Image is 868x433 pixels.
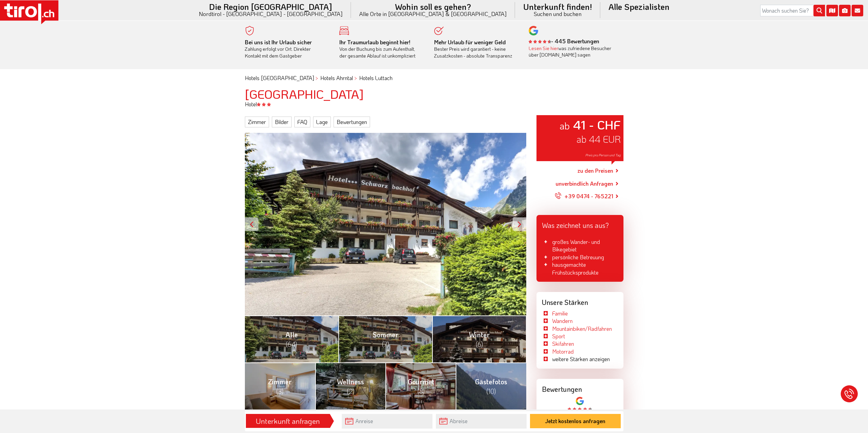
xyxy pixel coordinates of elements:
[286,340,297,349] span: (64)
[536,379,623,397] div: Bewertungen
[417,387,425,396] span: (8)
[576,133,621,145] span: ab 44 EUR
[536,215,623,233] div: Was zeichnet uns aus?
[486,387,496,396] span: (10)
[556,180,613,188] a: unverbindlich Anfragen
[529,37,599,45] b: - 445 Bewertungen
[313,117,331,127] a: Lage
[245,117,269,127] a: Zimmer
[359,11,507,17] small: Alle Orte in [GEOGRAPHIC_DATA] & [GEOGRAPHIC_DATA]
[530,414,621,428] button: Jetzt kostenlos anfragen
[523,11,592,17] small: Suchen und buchen
[434,39,519,59] div: Bester Preis wird garantiert - keine Zusatzkosten - absolute Transparenz
[476,340,483,349] span: (6)
[529,26,538,35] img: google
[334,117,370,127] a: Bewertungen
[385,362,456,409] a: Gourmet (8)
[248,415,328,427] div: Unterkunft anfragen
[577,163,613,180] a: zu den Preisen
[760,5,825,16] input: Wonach suchen Sie?
[199,11,343,17] small: Nordtirol - [GEOGRAPHIC_DATA] - [GEOGRAPHIC_DATA]
[245,362,315,409] a: Zimmer (3)
[245,315,339,362] a: Alle (64)
[272,117,292,127] a: Bilder
[552,310,568,317] a: Familie
[529,45,613,58] div: was zufriedene Besucher über [DOMAIN_NAME] sagen
[826,5,838,16] i: Karte öffnen
[536,292,623,310] div: Unsere Stärken
[320,74,353,81] a: Hotels Ahrntal
[542,261,618,276] li: hausgemachte Frühstücksprodukte
[432,315,526,362] a: Winter (6)
[529,45,558,51] a: Lesen Sie hier
[552,317,573,324] a: Wandern
[245,39,329,59] div: Zahlung erfolgt vor Ort. Direkter Kontakt mit dem Gastgeber
[408,377,434,396] span: Gourmet
[573,117,621,133] strong: 41 - CHF
[347,387,354,396] span: (2)
[469,330,490,349] span: Winter
[245,74,314,81] a: Hotels [GEOGRAPHIC_DATA]
[542,355,610,363] li: weitere Stärken anzeigen
[852,5,863,16] i: Kontakt
[436,414,527,429] input: Abreise
[382,340,389,349] span: (7)
[559,119,570,132] small: ab
[434,38,506,46] b: Mehr Urlaub für weniger Geld
[245,38,312,46] b: Bei uns ist Ihr Urlaub sicher
[576,397,584,405] img: google
[585,153,621,157] span: Preis pro Person und Tag
[839,5,851,16] i: Fotogalerie
[552,348,574,355] a: Motorrad
[276,387,283,396] span: (3)
[338,315,432,362] a: Sommer (7)
[552,325,612,332] a: Mountainbiken/Radfahren
[456,362,526,409] a: Gästefotos (10)
[542,238,618,253] li: großes Wander- und Bikegebiet
[245,87,623,101] h1: [GEOGRAPHIC_DATA]
[342,414,432,429] input: Anreise
[339,39,424,59] div: Von der Buchung bis zum Aufenthalt, der gesamte Ablauf ist unkompliziert
[373,330,398,349] span: Sommer
[552,340,574,347] a: Skifahren
[285,330,298,349] span: Alle
[542,253,618,261] li: persönliche Betreuung
[555,188,613,205] a: +39 0474 - 765221
[315,362,385,409] a: Wellness (2)
[294,117,310,127] a: FAQ
[337,377,364,396] span: Wellness
[339,38,410,46] b: Ihr Traumurlaub beginnt hier!
[359,74,393,81] a: Hotels Luttach
[475,377,507,396] span: Gästefotos
[552,333,565,340] a: Sport
[268,377,292,396] span: Zimmer
[240,100,629,108] div: Hotel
